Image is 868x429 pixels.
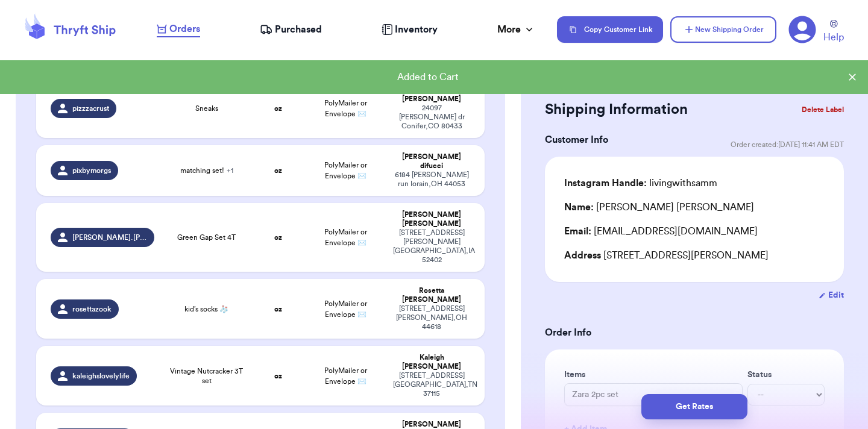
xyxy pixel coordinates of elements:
[797,96,849,123] button: Delete Label
[274,167,282,174] strong: oz
[275,22,322,37] span: Purchased
[819,289,844,301] button: Edit
[10,70,846,84] div: Added to Cart
[324,161,367,180] span: PolyMailer or Envelope ✉️
[260,22,322,37] a: Purchased
[747,369,825,381] label: Status
[180,166,233,175] span: matching set!
[641,394,747,419] button: Get Rates
[393,228,470,265] div: [STREET_ADDRESS][PERSON_NAME] [GEOGRAPHIC_DATA] , IA 52402
[72,104,109,113] span: pizzzacrust
[274,105,282,112] strong: oz
[564,227,591,236] span: Email:
[670,16,776,43] button: New Shipping Order
[395,22,438,37] span: Inventory
[324,228,367,246] span: PolyMailer or Envelope ✉️
[72,371,130,381] span: kaleighslovelylife
[393,152,470,171] div: [PERSON_NAME] difucci
[274,234,282,241] strong: oz
[545,100,688,119] h2: Shipping Information
[564,176,717,190] div: livingwithsamm
[564,251,601,260] span: Address
[497,22,535,37] div: More
[382,22,438,37] a: Inventory
[72,304,112,314] span: rosettazook
[564,369,743,381] label: Items
[545,133,608,147] h3: Customer Info
[227,167,233,174] span: + 1
[169,366,244,386] span: Vintage Nutcracker 3T set
[184,304,228,314] span: kid’s socks 🧦
[393,353,470,371] div: Kaleigh [PERSON_NAME]
[324,367,367,385] span: PolyMailer or Envelope ✉️
[564,248,825,263] div: [STREET_ADDRESS][PERSON_NAME]
[731,140,844,149] span: Order created: [DATE] 11:41 AM EDT
[557,16,663,43] button: Copy Customer Link
[564,224,825,239] div: [EMAIL_ADDRESS][DOMAIN_NAME]
[393,171,470,189] div: 6184 [PERSON_NAME] run lorain , OH 44053
[274,305,282,313] strong: oz
[393,104,470,131] div: 24097 [PERSON_NAME] dr Conifer , CO 80433
[823,20,844,45] a: Help
[564,202,594,212] span: Name:
[169,22,200,36] span: Orders
[72,166,111,175] span: pixbymorgs
[393,86,470,104] div: [PERSON_NAME] [PERSON_NAME]
[393,304,470,331] div: [STREET_ADDRESS] [PERSON_NAME] , OH 44618
[177,233,236,242] span: Green Gap Set 4T
[324,300,367,318] span: PolyMailer or Envelope ✉️
[195,104,218,113] span: Sneaks
[823,30,844,45] span: Help
[157,22,200,37] a: Orders
[545,325,844,340] h3: Order Info
[393,286,470,304] div: Rosetta [PERSON_NAME]
[564,200,754,214] div: [PERSON_NAME] [PERSON_NAME]
[274,372,282,380] strong: oz
[324,99,367,117] span: PolyMailer or Envelope ✉️
[72,233,147,242] span: [PERSON_NAME].[PERSON_NAME]
[564,178,647,188] span: Instagram Handle:
[393,371,470,398] div: [STREET_ADDRESS] [GEOGRAPHIC_DATA] , TN 37115
[393,210,470,228] div: [PERSON_NAME] [PERSON_NAME]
